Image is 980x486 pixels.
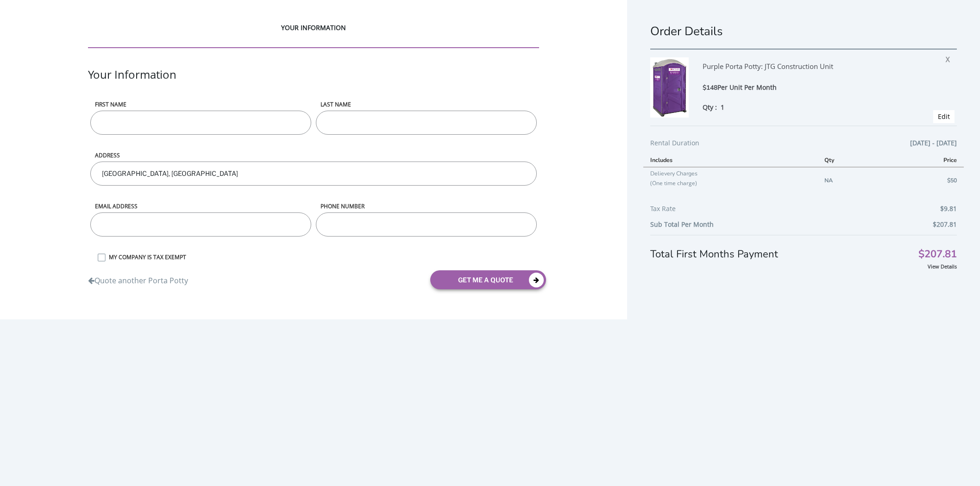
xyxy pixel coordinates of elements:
span: $9.81 [940,203,957,214]
div: Qty : [703,102,909,112]
a: Quote another Porta Potty [88,271,188,286]
label: Email address [90,202,311,210]
th: Qty [817,153,886,167]
button: get me a quote [430,270,546,289]
div: Tax Rate [650,203,957,219]
span: [DATE] - [DATE] [910,137,957,149]
label: First name [90,100,311,108]
td: Delievery Charges [643,167,817,193]
th: Includes [643,153,817,167]
div: Purple Porta Potty: JTG Construction Unit [703,57,909,82]
div: $148 [703,82,909,93]
p: (One time charge) [650,178,810,188]
div: YOUR INFORMATION [88,23,539,48]
h1: Order Details [650,23,957,39]
span: Per Unit Per Month [717,83,777,92]
div: Your Information [88,67,539,100]
th: Price [886,153,964,167]
td: $50 [886,167,964,193]
span: X [946,52,955,64]
label: MY COMPANY IS TAX EXEMPT [104,253,539,261]
b: Sub Total Per Month [650,220,714,229]
span: $207.81 [918,249,957,259]
a: View Details [928,263,957,270]
span: 1 [721,103,724,112]
label: LAST NAME [316,100,537,108]
label: phone number [316,202,537,210]
div: Total First Months Payment [650,235,957,262]
a: Edit [938,112,950,121]
div: Rental Duration [650,137,957,153]
b: $207.81 [933,220,957,229]
td: NA [817,167,886,193]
